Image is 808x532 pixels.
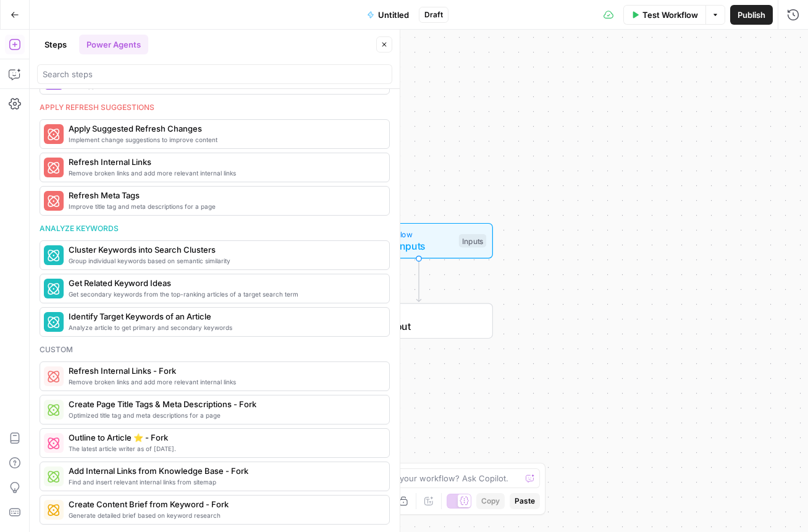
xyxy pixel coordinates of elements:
span: Refresh Internal Links [69,156,379,168]
button: Copy [476,493,505,509]
span: Create Page Title Tags & Meta Descriptions - Fork [69,398,379,410]
span: The latest article writer as of [DATE]. [69,444,379,454]
span: Create Content Brief from Keyword - Fork [69,498,379,510]
div: EndOutput [304,303,534,339]
span: Publish [738,9,765,21]
span: Identify Target Keywords of an Article [69,310,379,323]
span: Improve title tag and meta descriptions for a page [69,201,379,211]
span: Set Inputs [379,239,453,253]
span: Find and insert relevant internal links from sitemap [69,477,379,487]
button: Steps [37,35,74,54]
span: Test Workflow [642,9,698,21]
span: Generate detailed brief based on keyword research [69,510,379,520]
span: Analyze article to get primary and secondary keywords [69,323,379,332]
span: Outline to Article ⭐️ - Fork [69,431,379,444]
input: Search steps [43,68,387,80]
g: Edge from start to end [416,259,421,302]
span: Untitled [378,9,409,21]
span: Refresh Meta Tags [69,189,379,201]
span: Remove broken links and add more relevant internal links [69,377,379,387]
div: Inputs [459,234,486,248]
button: Power Agents [79,35,148,54]
span: Refresh Internal Links - Fork [69,365,379,377]
span: Paste [515,496,535,507]
button: Paste [510,493,540,509]
div: WorkflowSet InputsInputs [304,223,534,259]
span: Output [379,319,480,334]
div: Apply refresh suggestions [40,102,390,113]
span: Get secondary keywords from the top-ranking articles of a target search term [69,289,379,299]
span: Get Related Keyword Ideas [69,277,379,289]
span: Implement change suggestions to improve content [69,135,379,145]
span: Workflow [379,228,453,240]
span: Group individual keywords based on semantic similarity [69,256,379,266]
button: Test Workflow [623,5,705,25]
span: Add Internal Links from Knowledge Base - Fork [69,465,379,477]
button: Untitled [360,5,416,25]
span: Copy [481,496,500,507]
span: End [379,308,480,320]
div: Analyze keywords [40,223,390,234]
span: Draft [424,9,443,20]
span: Cluster Keywords into Search Clusters [69,243,379,256]
div: Custom [40,344,390,355]
button: Publish [730,5,773,25]
span: Optimized title tag and meta descriptions for a page [69,410,379,420]
span: Apply Suggested Refresh Changes [69,122,379,135]
span: Remove broken links and add more relevant internal links [69,168,379,178]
